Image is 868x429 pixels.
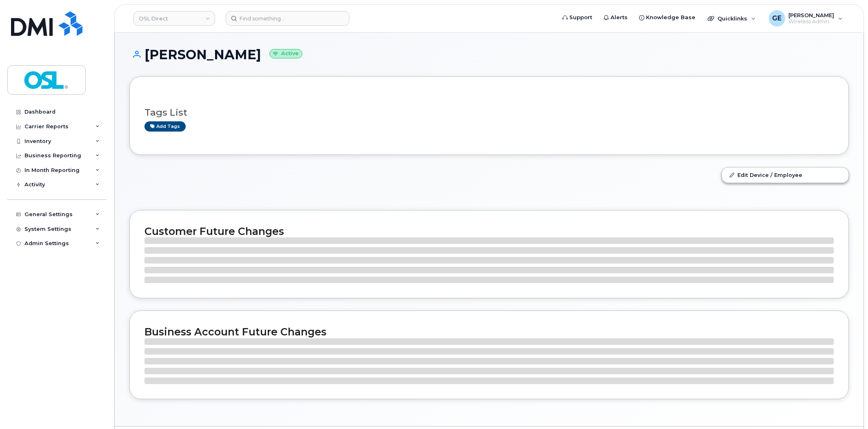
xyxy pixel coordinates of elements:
h2: Customer Future Changes [144,225,834,237]
a: Edit Device / Employee [722,168,848,182]
h1: [PERSON_NAME] [129,47,849,62]
h2: Business Account Future Changes [144,326,834,338]
h3: Tags List [144,107,834,118]
small: Active [269,49,302,58]
a: Add tags [144,121,186,132]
